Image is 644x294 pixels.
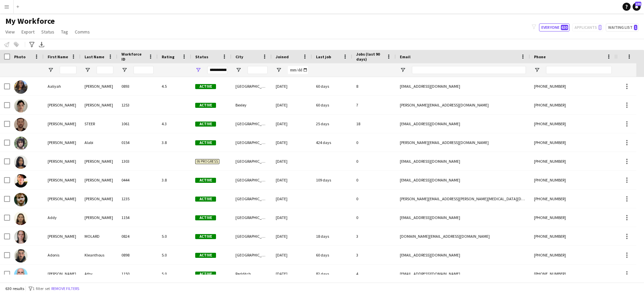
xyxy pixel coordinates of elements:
[121,67,127,73] button: Open Filter Menu
[396,246,530,264] div: [EMAIL_ADDRESS][DOMAIN_NAME]
[158,115,191,133] div: 4.3
[80,77,117,95] div: [PERSON_NAME]
[352,115,396,133] div: 18
[5,29,15,35] span: View
[272,246,312,264] div: [DATE]
[633,3,641,11] a: 156
[195,67,201,73] button: Open Filter Menu
[530,96,616,114] div: [PHONE_NUMBER]
[396,265,530,283] div: [EMAIL_ADDRESS][DOMAIN_NAME]
[80,265,117,283] div: Athy
[117,115,158,133] div: 1061
[14,155,28,169] img: Abigail Stephenson
[50,285,80,292] button: Remove filters
[352,265,396,283] div: 4
[530,208,616,227] div: [PHONE_NUMBER]
[44,246,80,264] div: Adonis
[396,152,530,170] div: [EMAIL_ADDRESS][DOMAIN_NAME]
[352,77,396,95] div: 8
[400,67,406,73] button: Open Filter Menu
[195,140,216,145] span: Active
[272,265,312,283] div: [DATE]
[272,96,312,114] div: [DATE]
[272,190,312,208] div: [DATE]
[80,96,117,114] div: [PERSON_NAME]
[48,67,54,73] button: Open Filter Menu
[546,66,612,74] input: Phone Filter Input
[312,77,352,95] div: 60 days
[530,265,616,283] div: [PHONE_NUMBER]
[272,133,312,152] div: [DATE]
[80,171,117,189] div: [PERSON_NAME]
[14,268,28,281] img: Adrian Athy
[396,208,530,227] div: [EMAIL_ADDRESS][DOMAIN_NAME]
[530,227,616,245] div: [PHONE_NUMBER]
[248,66,268,74] input: City Filter Input
[121,52,146,62] span: Workforce ID
[231,96,272,114] div: Bexley
[80,115,117,133] div: STEER
[276,54,289,59] span: Joined
[352,152,396,170] div: 0
[85,54,104,59] span: Last Name
[44,115,80,133] div: [PERSON_NAME]
[58,27,71,36] a: Tag
[44,227,80,245] div: [PERSON_NAME]
[158,227,191,245] div: 5.0
[312,246,352,264] div: 60 days
[117,171,158,189] div: 0444
[14,174,28,188] img: Adam Byrne
[530,115,616,133] div: [PHONE_NUMBER]
[158,265,191,283] div: 5.0
[14,54,25,59] span: Photo
[195,253,216,258] span: Active
[162,54,174,59] span: Rating
[158,171,191,189] div: 3.8
[235,67,241,73] button: Open Filter Menu
[195,84,216,89] span: Active
[530,152,616,170] div: [PHONE_NUMBER]
[606,23,639,31] button: Waiting list1
[3,27,17,36] a: View
[634,25,637,30] span: 1
[534,67,540,73] button: Open Filter Menu
[97,66,113,74] input: Last Name Filter Input
[352,190,396,208] div: 0
[352,96,396,114] div: 7
[231,246,272,264] div: [GEOGRAPHIC_DATA]
[539,23,570,31] button: Everyone630
[272,171,312,189] div: [DATE]
[231,190,272,208] div: [GEOGRAPHIC_DATA]
[44,77,80,95] div: Aaliyah
[117,133,158,152] div: 0154
[231,171,272,189] div: [GEOGRAPHIC_DATA]
[352,246,396,264] div: 3
[19,27,37,36] a: Export
[272,77,312,95] div: [DATE]
[14,230,28,244] img: Adeline MOLARD
[5,16,55,26] span: My Workforce
[195,215,216,220] span: Active
[117,77,158,95] div: 0893
[235,54,243,59] span: City
[117,208,158,227] div: 1154
[195,54,208,59] span: Status
[231,227,272,245] div: [GEOGRAPHIC_DATA]
[117,190,158,208] div: 1235
[272,115,312,133] div: [DATE]
[396,133,530,152] div: [PERSON_NAME][EMAIL_ADDRESS][DOMAIN_NAME]
[195,103,216,108] span: Active
[48,54,68,59] span: First Name
[352,208,396,227] div: 0
[158,246,191,264] div: 5.0
[312,171,352,189] div: 109 days
[39,27,57,36] a: Status
[80,227,117,245] div: MOLARD
[44,152,80,170] div: [PERSON_NAME]
[14,80,28,94] img: Aaliyah Nwoke
[195,197,216,202] span: Active
[44,133,80,152] div: [PERSON_NAME]
[80,190,117,208] div: [PERSON_NAME]
[80,133,117,152] div: Alabi
[396,171,530,189] div: [EMAIL_ADDRESS][DOMAIN_NAME]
